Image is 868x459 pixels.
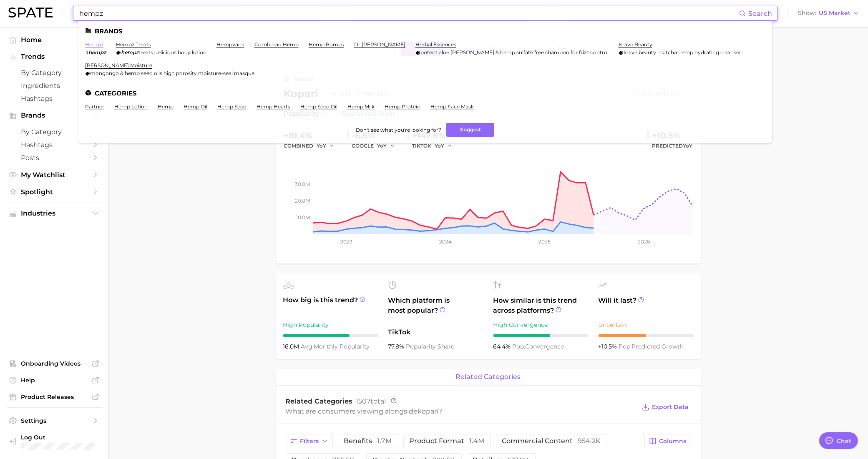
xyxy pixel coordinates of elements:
[7,66,102,79] a: by Category
[21,393,88,401] span: Product Releases
[352,141,401,151] div: GOOGLE
[7,79,102,92] a: Ingredients
[819,11,850,15] span: US Market
[624,49,741,55] span: krave beauty matcha hemp hydrating cleanser
[7,186,102,198] a: Spotlight
[637,238,649,245] tspan: 2026
[7,357,102,370] a: Onboarding Videos
[415,41,456,48] a: herbal essences
[21,36,88,44] span: Home
[798,11,816,15] span: Show
[21,417,88,424] span: Settings
[418,407,439,415] span: kopari
[388,327,483,337] span: TikTok
[158,103,174,110] a: hemp
[7,391,102,403] a: Product Releases
[340,238,352,245] tspan: 2023
[286,406,636,417] div: What are consumers viewing alongside ?
[21,82,88,90] span: Ingredients
[21,360,88,367] span: Onboarding Videos
[21,53,88,60] span: Trends
[7,92,102,105] a: Hashtags
[356,397,371,405] span: 1507
[7,151,102,164] a: Posts
[599,320,694,330] div: Uncertain
[85,103,104,110] a: partner
[439,238,451,245] tspan: 2024
[116,41,151,48] a: hempz treats
[138,49,206,55] span: treats delicious body lotion
[184,103,207,110] a: hemp oil
[356,397,386,405] span: total
[388,296,483,323] span: Which platform is most popular?
[435,141,453,151] button: YoY
[301,343,370,350] span: monthly popularity
[347,103,375,110] a: hemp milk
[410,438,485,444] span: product format
[748,10,772,18] span: Search
[599,343,619,350] span: +10.5%
[513,343,564,350] span: convergence
[88,49,106,55] em: hempz
[538,238,551,245] tspan: 2025
[493,334,589,337] div: 6 / 10
[377,141,395,151] button: YoY
[619,343,632,350] abbr: popularity index
[283,295,378,316] span: How big is this trend?
[284,141,340,151] div: combined
[659,438,687,445] span: Columns
[493,343,513,350] span: 64.4%
[644,434,691,448] button: Columns
[286,434,333,448] button: Filters
[21,154,88,162] span: Posts
[344,438,392,444] span: benefits
[388,343,406,350] span: 77.8%
[21,188,88,196] span: Spotlight
[317,142,327,149] span: YoY
[470,437,485,445] span: 1.4m
[8,8,53,18] img: SPATE
[377,437,392,445] span: 1.7m
[21,69,88,77] span: by Category
[599,296,694,316] span: Will it last?
[796,8,862,19] button: ShowUS Market
[493,320,589,330] div: High Convergence
[21,376,88,384] span: Help
[90,70,254,76] span: mongongo & hemp seed oils high porosity moisture-seal masque
[85,49,88,55] span: #
[354,41,405,48] a: dr [PERSON_NAME]
[377,142,387,149] span: YoY
[7,168,102,181] a: My Watchlist
[78,6,739,20] input: Search here for a brand, industry, or ingredient
[217,103,247,110] a: hemp seed
[7,33,102,46] a: Home
[21,112,88,119] span: Brands
[420,49,609,55] span: potent aloe [PERSON_NAME] & hemp sulfate free shampoo for frizz control
[21,210,88,217] span: Industries
[599,334,694,337] div: 5 / 10
[301,343,314,350] abbr: average
[21,141,88,149] span: Hashtags
[7,125,102,138] a: by Category
[283,343,301,350] span: 16.0m
[7,207,102,220] button: Industries
[652,141,693,151] span: Predicted
[683,143,693,149] span: YoY
[85,28,765,35] li: Brands
[85,41,103,48] a: hempz
[85,62,152,68] a: [PERSON_NAME] moisture
[309,41,344,48] a: hemp bombs
[286,397,353,405] span: Related Categories
[413,141,458,151] div: TIKTOK
[652,404,689,411] span: Export Data
[7,431,102,453] a: Log out. Currently logged in with e-mail kpowell@soldejaneiro.com.
[300,103,337,110] a: hemp seed oil
[114,103,148,110] a: hemp lotion
[406,343,455,350] span: popularity share
[7,414,102,427] a: Settings
[85,90,765,97] li: Categories
[619,41,652,48] a: krave beauty
[356,127,441,133] span: Don't see what you're looking for?
[21,95,88,103] span: Hashtags
[7,138,102,151] a: Hashtags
